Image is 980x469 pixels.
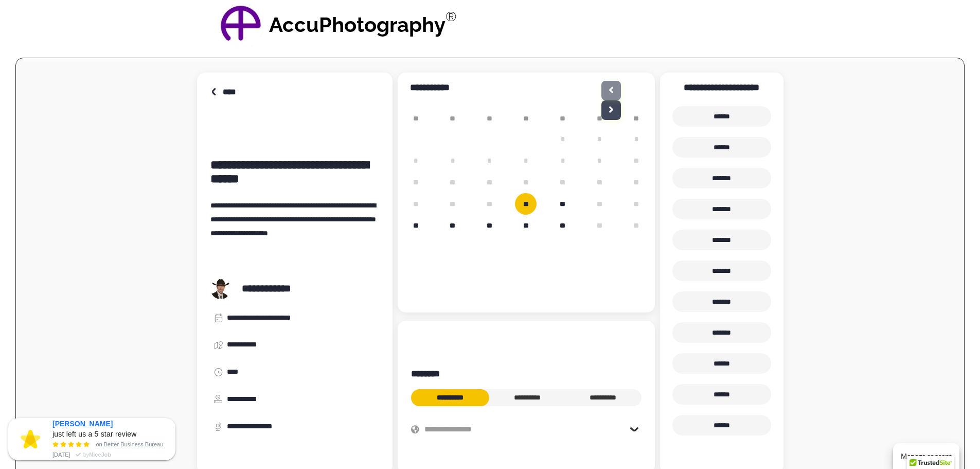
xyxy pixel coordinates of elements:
button: Manage consent [893,443,959,469]
span:  [73,450,83,461]
img: AccuPhotography [218,3,264,49]
span: [PERSON_NAME] [52,419,113,429]
a: AccuPhotography Logo - Professional Real Estate Photography and Media Services in Dallas, Texas [218,3,264,49]
span: just left us a 5 star review [52,429,137,439]
sup: Registered Trademark [446,9,457,24]
span: by [83,449,111,460]
span: on Better Business Bureau [96,440,163,448]
strong: AccuPhotography [269,12,446,37]
img: engage-placeholder--review.png [21,430,40,448]
span:  [52,441,91,450]
span: [DATE] [52,449,70,460]
strong: NiceJob [89,451,111,458]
